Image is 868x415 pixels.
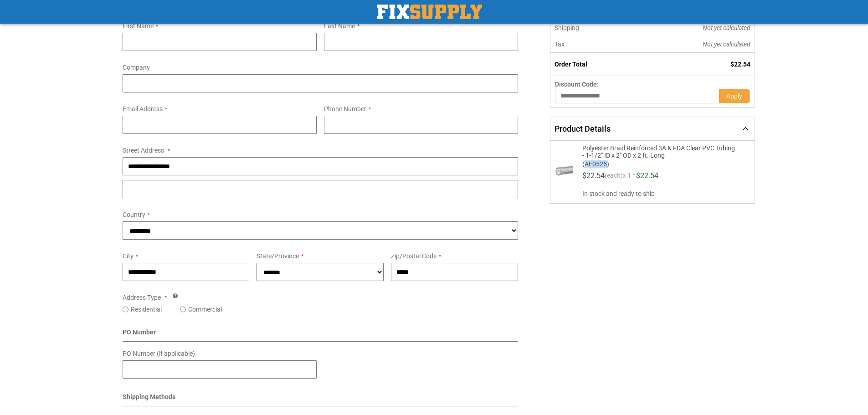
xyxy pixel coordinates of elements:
[123,252,134,260] span: City
[636,171,658,180] span: $22.54
[555,24,579,31] span: Shipping
[582,189,747,198] span: In stock and ready to ship
[377,5,482,19] img: Fix Industrial Supply
[391,252,437,260] span: Zip/Postal Code
[582,171,605,180] span: $22.54
[555,81,599,88] span: Discount Code:
[257,252,299,260] span: State/Province
[123,392,519,406] div: Shipping Methods
[726,92,742,100] span: Apply
[377,5,482,19] a: store logo
[623,172,636,183] span: x 1 =
[324,22,355,30] span: Last Name
[703,41,750,48] span: Not yet calculated
[555,124,611,133] span: Product Details
[582,144,735,159] span: Polyester Braid Reinforced 3A & FDA Clear PVC Tubing - 1-1/2" ID x 2" OD x 2 ft. Long
[123,211,145,218] span: Country
[123,328,519,342] div: PO Number
[123,147,164,154] span: Street Address
[123,105,163,113] span: Email Address
[719,89,750,103] button: Apply
[123,350,195,357] span: PO Number (if applicable)
[123,64,150,71] span: Company
[550,36,641,53] th: Tax
[188,305,222,314] label: Commercial
[324,105,366,113] span: Phone Number
[123,294,161,301] span: Address Type
[131,305,162,314] label: Residential
[582,159,735,168] span: (AE0525)
[605,172,623,183] span: (each)
[555,162,573,180] img: Polyester Braid Reinforced 3A & FDA Clear PVC Tubing - 1-1/2" ID x 2" OD x 2 ft. Long
[730,61,750,68] span: $22.54
[703,24,750,31] span: Not yet calculated
[555,61,587,68] strong: Order Total
[123,22,154,30] span: First Name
